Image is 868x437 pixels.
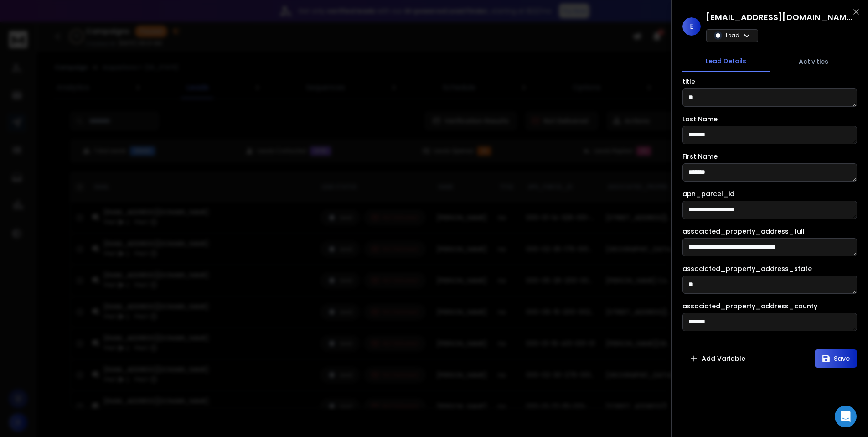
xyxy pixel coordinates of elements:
span: E [682,17,701,36]
label: associated_property_address_state [682,265,812,272]
button: Lead Details [682,51,770,72]
label: Last Name [682,116,718,122]
p: Lead [726,32,739,39]
button: Save [815,349,857,368]
label: First Name [682,153,718,160]
div: Open Intercom Messenger [835,406,857,427]
label: title [682,78,695,85]
button: Activities [770,52,858,72]
h1: [EMAIL_ADDRESS][DOMAIN_NAME] [706,11,852,24]
label: associated_property_address_county [682,303,817,309]
button: Add Variable [682,349,753,368]
label: associated_property_address_full [682,228,805,234]
label: apn_parcel_id [682,191,734,197]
